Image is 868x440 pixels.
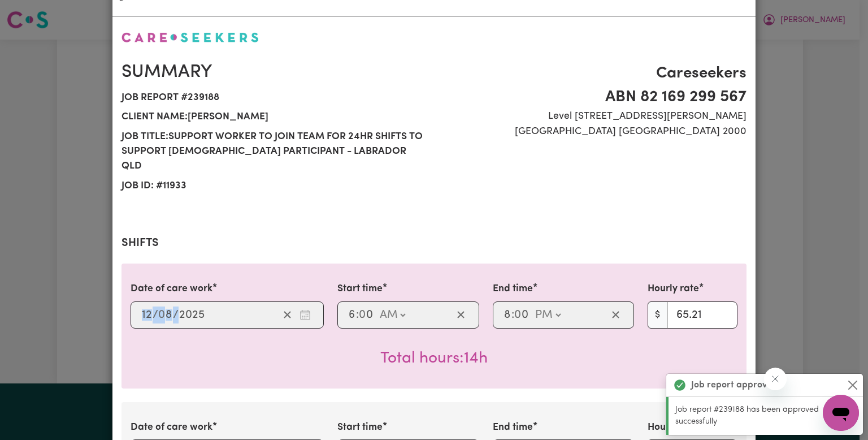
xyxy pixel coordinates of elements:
[648,420,699,435] label: Hourly rate
[648,282,699,296] label: Hourly rate
[441,62,747,85] span: Careseekers
[515,307,530,323] input: --
[159,307,173,323] input: --
[7,8,68,17] span: Need any help?
[648,301,667,329] span: $
[337,282,383,296] label: Start time
[493,282,533,296] label: End time
[279,307,296,323] button: Clear date
[441,109,747,124] span: Level [STREET_ADDRESS][PERSON_NAME]
[380,351,488,366] span: Total hours worked: 14 hours
[173,309,179,321] span: /
[121,88,427,107] span: Job report # 239188
[121,127,427,176] span: Job title: Support Worker To Join Team For 24hr Shifts To Support [DEMOGRAPHIC_DATA] Participant ...
[514,309,521,321] span: 0
[179,307,205,323] input: ----
[511,309,514,321] span: :
[441,85,747,109] span: ABN 82 169 299 567
[158,309,165,321] span: 0
[441,124,747,139] span: [GEOGRAPHIC_DATA] [GEOGRAPHIC_DATA] 2000
[121,107,427,127] span: Client name: [PERSON_NAME]
[141,307,153,323] input: --
[296,307,314,323] button: Enter the date of care work
[337,420,383,435] label: Start time
[359,307,374,323] input: --
[493,420,533,435] label: End time
[131,282,212,296] label: Date of care work
[121,62,427,83] h2: Summary
[823,395,859,431] iframe: Button to launch messaging window
[131,420,212,435] label: Date of care work
[675,404,856,428] p: Job report #239188 has been approved successfully
[504,307,511,323] input: --
[121,32,259,42] img: Careseekers logo
[121,236,747,250] h2: Shifts
[153,309,158,321] span: /
[356,309,359,321] span: :
[348,307,356,323] input: --
[764,368,787,390] iframe: Close message
[121,176,427,196] span: Job ID: # 11933
[691,378,778,392] strong: Job report approved
[359,309,366,321] span: 0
